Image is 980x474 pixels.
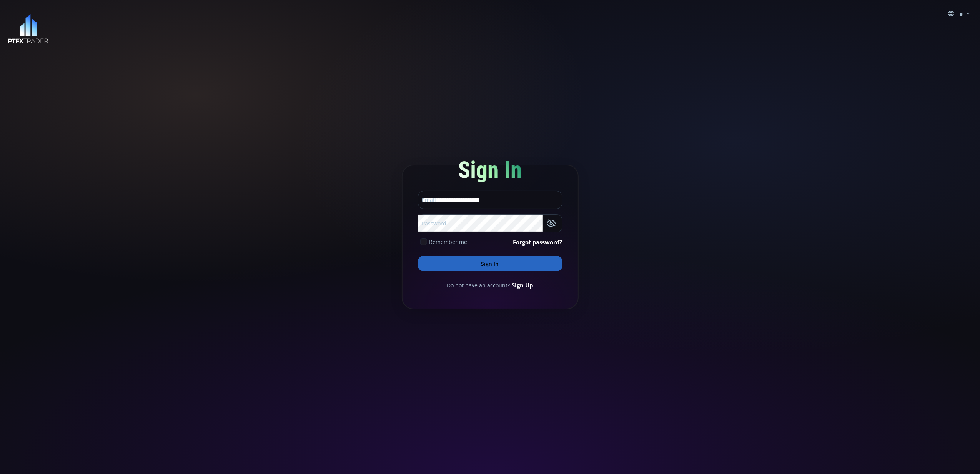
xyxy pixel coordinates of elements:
img: npw-badge-icon-locked.svg [548,200,554,206]
img: LOGO [8,14,48,44]
span: Sign In [458,156,522,184]
button: Sign In [418,256,562,271]
div: Do not have an account? [418,281,562,289]
a: Sign Up [512,281,533,289]
span: Remember me [429,238,468,246]
img: npw-badge-icon-locked.svg [533,223,539,229]
a: Forgot password? [513,238,562,246]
